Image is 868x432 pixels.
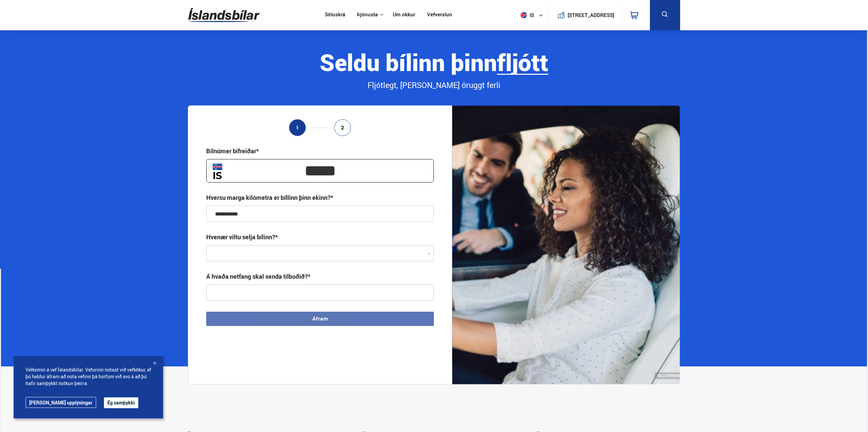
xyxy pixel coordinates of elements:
[206,272,311,280] div: Á hvaða netfang skal senda tilboðið?*
[188,80,680,91] div: Fljótlegt, [PERSON_NAME] öruggt ferli
[497,46,548,78] b: fljótt
[188,4,260,26] img: G0Ugv5HjCgRt.svg
[552,5,618,25] a: [STREET_ADDRESS]
[188,49,680,75] div: Seldu bílinn þinn
[325,12,345,19] a: Söluskrá
[25,397,96,408] a: [PERSON_NAME] upplýsingar
[206,147,259,155] div: Bílnúmer bifreiðar*
[296,125,299,131] span: 1
[25,366,151,387] span: Velkomin á vef Íslandsbílar. Vefurinn notast við vefkökur, ef þú heldur áfram að nota vefinn þá h...
[104,397,138,408] button: Ég samþykki
[427,12,452,19] a: Vefverslun
[518,12,535,18] span: is
[206,193,333,202] div: Hversu marga kílómetra er bíllinn þinn ekinn?*
[393,12,415,19] a: Um okkur
[5,3,26,23] button: Opna LiveChat spjallviðmót
[570,12,612,18] button: [STREET_ADDRESS]
[357,12,378,18] button: Þjónusta
[206,312,434,326] button: Áfram
[341,125,344,131] span: 2
[206,233,278,241] label: Hvenær viltu selja bílinn?*
[520,12,527,18] img: svg+xml;base64,PHN2ZyB4bWxucz0iaHR0cDovL3d3dy53My5vcmcvMjAwMC9zdmciIHdpZHRoPSI1MTIiIGhlaWdodD0iNT...
[518,5,548,25] button: is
